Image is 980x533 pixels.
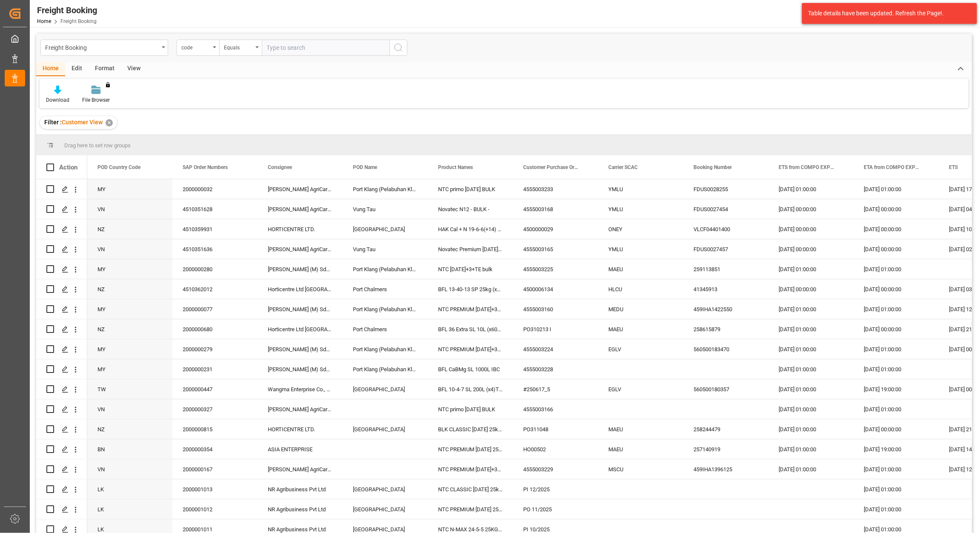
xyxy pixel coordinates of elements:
[219,40,262,56] button: open menu
[693,164,732,170] span: Booking Number
[258,359,343,379] div: [PERSON_NAME] (M) Sdn Bhd, [STREET_ADDRESS]
[768,299,854,319] div: [DATE] 01:00:00
[513,379,598,399] div: #250617_5
[36,459,87,479] div: Press SPACE to select this row.
[513,219,598,239] div: 4500000029
[598,439,683,459] div: MAEU
[683,239,768,259] div: FDUS0027457
[343,359,428,379] div: Port Klang (Pelabuhan Klang)
[768,459,854,479] div: [DATE] 01:00:00
[172,339,258,359] div: 2000000279
[428,219,513,239] div: HAK Cal + N 19-6-6(+14) 25kg (x42) WW;HAK Cal + NPK [DATE](+15) 25Kg (x42) WW
[258,399,343,419] div: [PERSON_NAME] AgriCare Vietnam, Co., Ltd.,, [GEOGRAPHIC_DATA],
[36,359,87,379] div: Press SPACE to select this row.
[172,179,258,199] div: 2000000032
[343,379,428,399] div: [GEOGRAPHIC_DATA]
[854,279,939,299] div: [DATE] 00:00:00
[608,164,638,170] span: Carrier SCAC
[854,479,939,499] div: [DATE] 01:00:00
[854,459,939,479] div: [DATE] 01:00:00
[36,479,87,499] div: Press SPACE to select this row.
[683,259,768,279] div: 259113851
[87,279,172,299] div: NZ
[268,164,292,170] span: Consignee
[36,379,87,399] div: Press SPACE to select this row.
[36,259,87,279] div: Press SPACE to select this row.
[854,179,939,199] div: [DATE] 01:00:00
[390,40,407,56] button: search button
[768,239,854,259] div: [DATE] 00:00:00
[36,62,65,76] div: Home
[768,379,854,399] div: [DATE] 01:00:00
[523,164,580,170] span: Customer Purchase Order Numbers
[768,199,854,219] div: [DATE] 00:00:00
[258,379,343,399] div: Wangma Enterprise Co., Ltd.
[172,199,258,219] div: 4510351628
[428,359,513,379] div: BFL CaBMg SL 1000L IBC
[36,399,87,419] div: Press SPACE to select this row.
[36,499,87,519] div: Press SPACE to select this row.
[343,239,428,259] div: Vung Tau
[768,439,854,459] div: [DATE] 01:00:00
[768,399,854,419] div: [DATE] 01:00:00
[428,199,513,219] div: Novatec N12 - BULK -
[89,62,121,76] div: Format
[808,9,965,18] div: Table details have been updated. Refresh the Page!.
[258,419,343,439] div: HORTICENTRE LTD.
[854,339,939,359] div: [DATE] 01:00:00
[598,379,683,399] div: EGLV
[428,179,513,199] div: NTC primo [DATE] BULK
[598,199,683,219] div: YMLU
[768,419,854,439] div: [DATE] 01:00:00
[768,219,854,239] div: [DATE] 00:00:00
[172,239,258,259] div: 4510351636
[343,199,428,219] div: Vung Tau
[65,62,89,76] div: Edit
[172,499,258,519] div: 2000001012
[183,164,228,170] span: SAP Order Numbers
[854,359,939,379] div: [DATE] 01:00:00
[428,459,513,479] div: NTC PREMIUM [DATE]+3+TE BULK
[598,339,683,359] div: EGLV
[87,199,172,219] div: VN
[258,179,343,199] div: [PERSON_NAME] AgriCare Vietnam, Co., Ltd.,, [GEOGRAPHIC_DATA],
[428,439,513,459] div: NTC PREMIUM [DATE] 25kg (x42) INT
[854,499,939,519] div: [DATE] 01:00:00
[854,259,939,279] div: [DATE] 01:00:00
[258,479,343,499] div: NR Agribusiness Pvt Ltd
[768,319,854,339] div: [DATE] 01:00:00
[258,499,343,519] div: NR Agribusiness Pvt Ltd
[36,239,87,259] div: Press SPACE to select this row.
[353,164,377,170] span: POD Name
[121,62,147,76] div: View
[172,479,258,499] div: 2000001013
[64,142,131,149] span: Drag here to set row groups
[428,259,513,279] div: NTC [DATE]+3+TE bulk
[36,339,87,359] div: Press SPACE to select this row.
[172,439,258,459] div: 2000000354
[258,219,343,239] div: HORTICENTRE LTD.
[36,419,87,439] div: Press SPACE to select this row.
[343,259,428,279] div: Port Klang (Pelabuhan Klang)
[258,279,343,299] div: Horticentre Ltd [GEOGRAPHIC_DATA]
[177,40,219,56] button: open menu
[36,299,87,319] div: Press SPACE to select this row.
[854,199,939,219] div: [DATE] 00:00:00
[949,164,958,170] span: ETS
[87,499,172,519] div: LK
[598,419,683,439] div: MAEU
[854,439,939,459] div: [DATE] 19:00:00
[513,299,598,319] div: 4555003160
[513,439,598,459] div: HO00502
[513,279,598,299] div: 4500006134
[87,299,172,319] div: MY
[258,439,343,459] div: ASIA ENTERPRISE
[37,4,97,17] div: Freight Booking
[513,359,598,379] div: 4555003228
[683,219,768,239] div: VLCF04401400
[87,479,172,499] div: LK
[87,319,172,339] div: NZ
[428,419,513,439] div: BLK CLASSIC [DATE] 25kg (x42) INT
[172,319,258,339] div: 2000000680
[854,419,939,439] div: [DATE] 00:00:00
